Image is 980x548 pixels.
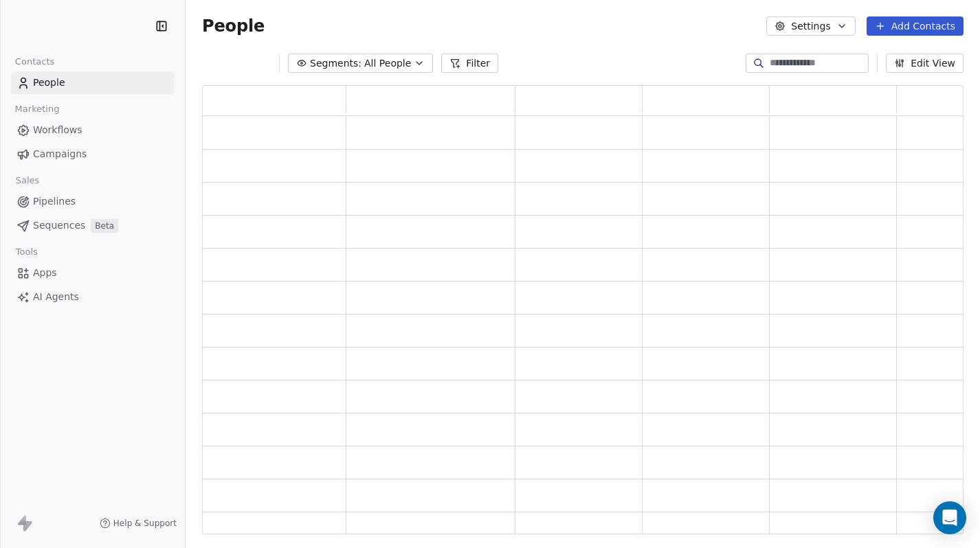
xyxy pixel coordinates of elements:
span: All People [364,56,411,71]
span: People [202,16,265,36]
span: Beta [91,219,118,233]
a: AI Agents [11,286,174,308]
span: Sequences [33,218,85,233]
span: AI Agents [33,290,79,304]
span: Help & Support [113,518,177,529]
a: People [11,71,174,94]
button: Add Contacts [867,16,964,36]
span: Segments: [310,56,361,71]
span: Marketing [9,99,65,119]
a: Workflows [11,119,174,141]
button: Filter [441,54,498,73]
span: Campaigns [33,147,87,161]
div: Open Intercom Messenger [933,501,966,534]
a: Help & Support [100,518,177,529]
span: People [33,76,65,90]
span: Pipelines [33,194,76,209]
span: Workflows [33,123,82,137]
span: Apps [33,266,57,280]
button: Settings [766,16,855,36]
a: SequencesBeta [11,214,174,237]
span: Tools [10,242,43,262]
button: Edit View [886,54,964,73]
span: Contacts [9,52,60,72]
a: Apps [11,262,174,284]
span: Sales [10,170,45,191]
a: Pipelines [11,190,174,213]
a: Campaigns [11,143,174,165]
